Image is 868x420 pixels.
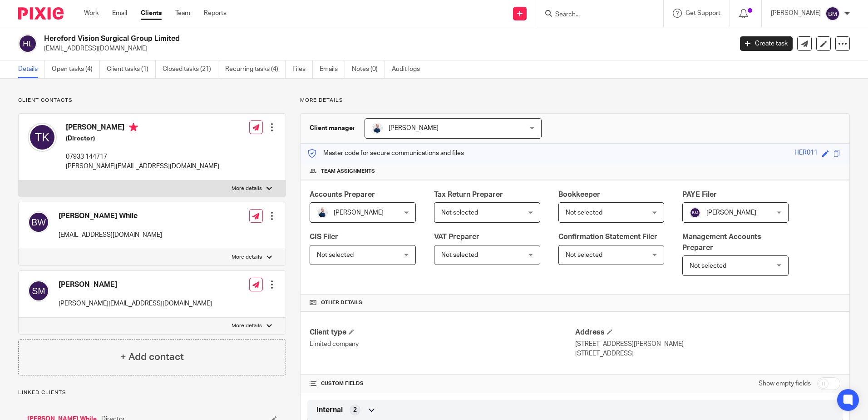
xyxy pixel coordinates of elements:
a: Notes (0) [352,60,385,78]
a: Emails [320,60,345,78]
a: Closed tasks (21) [163,60,218,78]
p: [EMAIL_ADDRESS][DOMAIN_NAME] [59,230,162,240]
p: [STREET_ADDRESS] [575,349,840,358]
input: Search [554,11,636,19]
p: More details [300,97,850,104]
a: Recurring tasks (4) [225,60,286,78]
a: Open tasks (4) [52,60,100,78]
p: [STREET_ADDRESS][PERSON_NAME] [575,340,840,349]
span: Confirmation Statement Filer [558,233,657,240]
span: Get Support [686,10,720,16]
span: [PERSON_NAME] [706,210,756,216]
span: Accounts Preparer [310,191,375,198]
span: 2 [353,405,357,415]
img: svg%3E [28,211,49,233]
h4: [PERSON_NAME] [66,123,219,134]
p: [PERSON_NAME][EMAIL_ADDRESS][DOMAIN_NAME] [66,162,219,171]
label: Show empty fields [759,379,811,388]
a: Team [175,9,190,18]
img: svg%3E [825,6,840,21]
span: Not selected [690,263,726,269]
h4: [PERSON_NAME] [59,280,212,290]
a: Audit logs [392,60,427,78]
span: Not selected [566,252,602,258]
img: Pixie [18,7,64,20]
a: Details [18,60,45,78]
p: More details [232,254,262,261]
p: [PERSON_NAME][EMAIL_ADDRESS][DOMAIN_NAME] [59,299,212,308]
span: CIS Filer [310,233,338,240]
h5: (Director) [66,134,219,143]
img: MC_T&CO-3.jpg [317,207,328,218]
p: 07933 144717 [66,152,219,161]
a: Email [112,9,127,18]
img: MC_T&CO-3.jpg [372,123,383,134]
a: Clients [141,9,162,18]
a: Reports [204,9,227,18]
h4: Address [575,328,840,337]
span: PAYE Filer [682,191,717,198]
p: More details [232,185,262,192]
span: [PERSON_NAME] [389,125,439,131]
p: Master code for secure communications and files [307,149,464,158]
p: [PERSON_NAME] [771,9,821,18]
p: [EMAIL_ADDRESS][DOMAIN_NAME] [44,44,726,53]
span: Management Accounts Preparer [682,233,761,251]
h4: Client type [310,328,575,337]
a: Work [84,9,99,18]
h3: Client manager [310,124,355,133]
span: Not selected [317,252,354,258]
a: Create task [740,36,793,51]
img: svg%3E [28,280,49,302]
img: svg%3E [18,34,37,53]
p: Client contacts [18,97,286,104]
span: [PERSON_NAME] [334,210,384,216]
p: Limited company [310,340,575,349]
span: VAT Preparer [434,233,479,240]
h4: + Add contact [120,350,184,364]
p: More details [232,322,262,330]
span: Not selected [441,210,478,216]
h4: CUSTOM FIELDS [310,380,575,387]
a: Client tasks (1) [107,60,156,78]
img: svg%3E [690,207,700,218]
h2: Hereford Vision Surgical Group Limited [44,34,590,44]
span: Bookkeeper [558,191,600,198]
img: svg%3E [28,123,57,152]
h4: [PERSON_NAME] While [59,211,162,221]
p: Linked clients [18,389,286,396]
span: Team assignments [321,168,375,175]
span: Other details [321,299,362,306]
span: Tax Return Preparer [434,191,503,198]
span: Internal [316,405,343,415]
span: Not selected [441,252,478,258]
span: Not selected [566,210,602,216]
i: Primary [129,123,138,132]
a: Files [292,60,313,78]
div: HER011 [794,148,818,159]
